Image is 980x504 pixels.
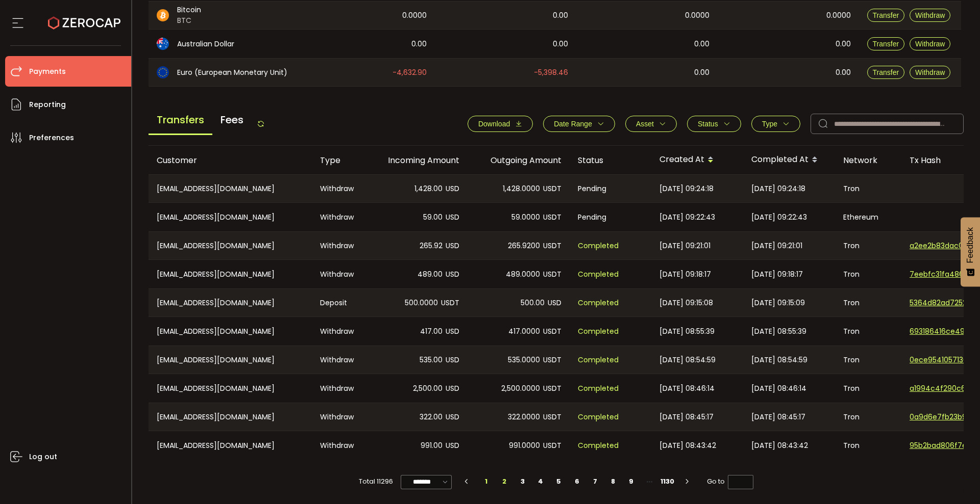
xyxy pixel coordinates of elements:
span: Payments [29,64,66,79]
div: Withdraw [312,260,365,288]
span: USD [446,383,459,394]
span: [DATE] 08:43:42 [659,440,716,452]
div: Tron [835,260,901,288]
span: USD [446,211,459,223]
span: Withdraw [915,68,945,76]
span: USDT [543,326,561,337]
span: 265.9200 [508,240,540,252]
span: Withdraw [915,11,945,19]
span: -4,632.90 [393,67,427,78]
span: Completed [578,297,619,309]
button: Date Range [543,116,615,132]
div: Customer [149,154,312,166]
span: 0.00 [694,38,709,50]
li: 1 [477,474,496,489]
div: Tron [835,289,901,316]
span: USD [446,440,459,452]
span: Transfer [873,68,899,76]
span: [DATE] 08:45:17 [751,411,805,423]
span: USDT [543,211,561,223]
span: Completed [578,269,619,280]
span: 0.0000 [402,10,427,21]
li: 3 [513,474,532,489]
div: Outgoing Amount [468,154,570,166]
button: Asset [625,116,677,132]
div: [EMAIL_ADDRESS][DOMAIN_NAME] [149,203,312,231]
span: [DATE] 08:54:59 [751,354,807,366]
span: 1,428.0000 [503,183,540,195]
span: Fees [212,106,252,134]
span: Pending [578,211,606,223]
span: [DATE] 08:55:39 [659,326,715,337]
span: [DATE] 09:18:17 [751,269,803,280]
span: [DATE] 08:45:17 [659,411,714,423]
span: 500.0000 [405,297,438,309]
div: Deposit [312,289,365,316]
span: USDT [543,440,561,452]
span: Transfer [873,40,899,48]
span: USD [446,326,459,337]
span: USDT [543,240,561,252]
span: Completed [578,383,619,394]
div: Withdraw [312,317,365,346]
div: Incoming Amount [365,154,468,166]
button: Transfer [867,9,905,22]
div: Withdraw [312,403,365,431]
li: 4 [532,474,550,489]
div: Tron [835,403,901,431]
span: USDT [543,269,561,280]
span: [DATE] 08:54:59 [659,354,716,366]
div: Created At [651,151,743,169]
span: [DATE] 08:55:39 [751,326,806,337]
div: [EMAIL_ADDRESS][DOMAIN_NAME] [149,175,312,202]
span: USDT [441,297,459,309]
div: [EMAIL_ADDRESS][DOMAIN_NAME] [149,374,312,403]
div: [EMAIL_ADDRESS][DOMAIN_NAME] [149,232,312,259]
button: Withdraw [910,9,950,22]
span: Euro (European Monetary Unit) [177,67,287,78]
span: Pending [578,183,606,195]
div: Withdraw [312,203,365,231]
div: [EMAIL_ADDRESS][DOMAIN_NAME] [149,317,312,346]
span: Type [762,120,777,128]
button: Status [687,116,741,132]
button: Withdraw [910,37,950,50]
span: Preferences [29,130,74,145]
button: Withdraw [910,66,950,79]
span: 489.00 [418,269,443,280]
img: aud_portfolio.svg [157,38,169,50]
span: Reporting [29,97,66,112]
div: Tron [835,431,901,460]
div: [EMAIL_ADDRESS][DOMAIN_NAME] [149,289,312,316]
span: 59.00 [423,211,443,223]
span: [DATE] 09:22:43 [659,211,715,223]
div: Completed At [743,151,835,169]
span: Bitcoin [177,5,201,15]
span: 0.0000 [685,10,709,21]
span: 322.00 [420,411,443,423]
button: Transfer [867,37,905,50]
span: 991.0000 [509,440,540,452]
span: Completed [578,240,619,252]
div: Withdraw [312,346,365,374]
span: [DATE] 09:21:01 [659,240,710,252]
div: Withdraw [312,175,365,202]
span: 0.00 [411,38,427,50]
div: [EMAIL_ADDRESS][DOMAIN_NAME] [149,346,312,374]
span: 59.0000 [511,211,540,223]
span: Australian Dollar [177,39,234,49]
span: [DATE] 09:24:18 [751,183,805,195]
div: Tron [835,346,901,374]
iframe: Chat Widget [929,455,980,504]
div: [EMAIL_ADDRESS][DOMAIN_NAME] [149,260,312,288]
span: Date Range [554,120,592,128]
span: [DATE] 09:18:17 [659,269,711,280]
span: Completed [578,440,619,452]
span: Feedback [966,227,975,263]
span: [DATE] 08:46:14 [659,383,715,394]
button: Download [468,116,533,132]
div: Withdraw [312,232,365,259]
li: 1130 [658,474,677,489]
span: 417.0000 [508,326,540,337]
